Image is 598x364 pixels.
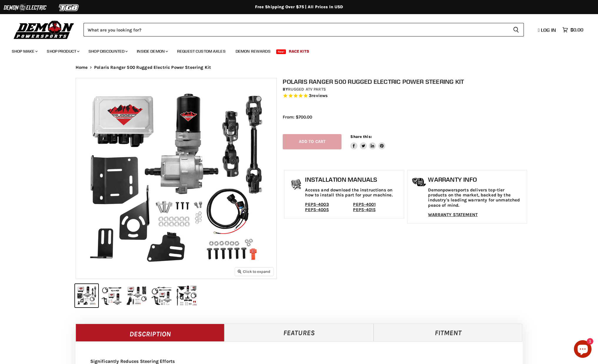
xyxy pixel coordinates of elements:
[353,207,375,212] a: PEPS-4015
[84,23,524,36] form: Product
[305,207,329,212] a: PEPS-4005
[283,93,529,99] span: Rated 4.7 out of 5 stars 3 reviews
[7,43,582,57] ul: Main menu
[76,78,276,279] img: IMAGE
[283,114,312,120] span: From: $700.00
[288,87,326,92] a: Rugged ATV Parts
[428,176,524,183] h1: Warranty Info
[276,49,286,54] span: New!
[570,27,583,33] span: $0.00
[231,45,275,57] a: Demon Rewards
[353,202,375,207] a: PEPS-4001
[428,188,524,208] p: Demonpowersports delivers top-tier products on the market, backed by the industry's leading warra...
[572,340,593,359] inbox-online-store-chat: Shopify online store chat
[150,284,173,307] button: IMAGE thumbnail
[559,26,586,34] a: $0.00
[289,178,304,192] img: install_manual-icon.png
[173,45,230,57] a: Request Custom Axles
[508,23,524,36] button: Search
[305,176,401,183] h1: Installation Manuals
[76,324,225,341] a: Description
[47,2,91,13] img: TGB Logo 2
[100,284,123,307] button: IMAGE thumbnail
[350,134,372,139] span: Share this:
[94,65,211,70] span: Polaris Ranger 500 Rugged Electric Power Steering Kit
[7,45,41,57] a: Shop Make
[309,93,328,98] span: 3 reviews
[284,45,314,57] a: Race Kits
[305,202,329,207] a: PEPS-4003
[535,27,559,33] a: Log in
[132,45,171,57] a: Inside Demon
[312,93,328,98] span: reviews
[84,45,131,57] a: Shop Discounted
[64,4,534,10] div: Free Shipping Over $75 | All Prices In USD
[224,324,374,341] a: Features
[75,284,98,307] button: IMAGE thumbnail
[350,134,385,150] aside: Share this:
[412,178,427,187] img: warranty-icon.png
[125,284,148,307] button: IMAGE thumbnail
[12,19,76,40] img: Demon Powersports
[84,23,508,36] input: Search
[305,188,401,198] p: Access and download the instructions on how to install this part for your machine.
[283,78,529,85] h1: Polaris Ranger 500 Rugged Electric Power Steering Kit
[238,269,270,274] span: Click to expand
[541,27,556,33] span: Log in
[374,324,523,341] a: Fitment
[42,45,83,57] a: Shop Product
[175,284,198,307] button: IMAGE thumbnail
[283,86,529,93] div: by
[428,212,478,217] a: WARRANTY STATEMENT
[3,2,47,13] img: Demon Electric Logo 2
[235,268,273,275] button: Click to expand
[64,65,534,70] nav: Breadcrumbs
[76,65,88,70] a: Home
